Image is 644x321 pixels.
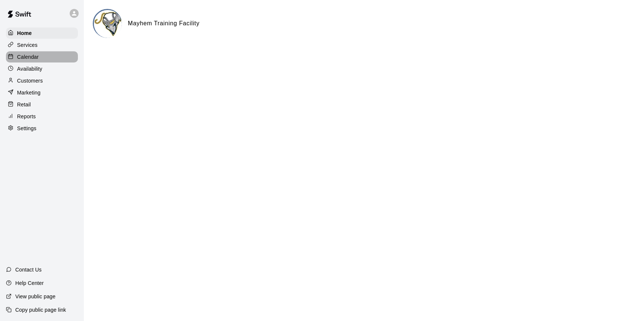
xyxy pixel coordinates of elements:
p: Availability [17,65,42,73]
a: Retail [6,99,78,110]
p: Copy public page link [15,306,66,314]
a: Home [6,28,78,39]
p: Contact Us [15,266,42,273]
p: Customers [17,77,43,84]
p: Retail [17,101,31,108]
a: Availability [6,63,78,74]
p: View public page [15,293,56,300]
p: Settings [17,125,37,132]
p: Help Center [15,279,44,287]
img: Mayhem Training Facility logo [94,10,122,38]
p: Calendar [17,53,39,61]
p: Services [17,41,38,49]
a: Settings [6,123,78,134]
a: Reports [6,111,78,122]
p: Home [17,29,32,37]
a: Calendar [6,51,78,62]
p: Marketing [17,89,41,96]
p: Reports [17,113,36,120]
a: Customers [6,75,78,86]
a: Marketing [6,87,78,98]
a: Services [6,39,78,51]
h6: Mayhem Training Facility [128,19,199,28]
